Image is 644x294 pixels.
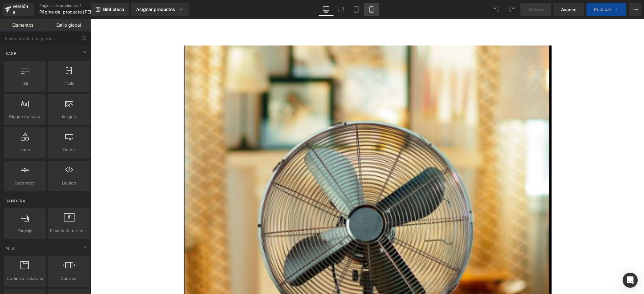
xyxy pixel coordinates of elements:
a: Páginas de productos [39,3,112,8]
font: Botón [63,147,75,152]
font: Separador [15,180,35,185]
font: Base [5,51,16,56]
font: Publicar [594,7,611,12]
font: Estandarte de héroe [50,228,90,233]
a: Avance [553,3,584,16]
font: Icono [19,147,30,152]
font: Líquido [62,180,76,185]
button: Publicar [586,3,626,16]
font: Ahorrar [528,7,543,12]
font: Cortina a la italiana [7,276,43,281]
font: Imagen [62,114,76,119]
font: Asignar productos [136,7,175,12]
font: Avance [561,7,576,12]
font: Elementos [12,22,33,28]
font: Paralaje [17,228,32,233]
font: Fila [21,81,28,86]
font: Biblioteca [103,7,124,12]
font: Título [64,81,75,86]
font: versión 6 [13,3,28,15]
font: Bandera [5,199,25,203]
font: Páginas de productos [39,3,78,8]
div: Abrir Intercom Messenger [623,273,638,288]
a: versión 6 [3,3,34,16]
font: Carrusel [61,276,77,281]
font: Estilo global [56,22,81,28]
font: Bloque de texto [9,114,40,119]
a: Móvil [364,3,379,16]
a: Nueva Biblioteca [91,3,129,16]
button: Más [629,3,641,16]
a: De oficina [319,3,334,16]
font: Pila [5,246,15,251]
font: Página del producto [PERSON_NAME] [39,9,119,14]
a: Tableta [349,3,364,16]
a: Computadora portátil [334,3,349,16]
button: Rehacer [505,3,518,16]
button: Deshacer [490,3,503,16]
